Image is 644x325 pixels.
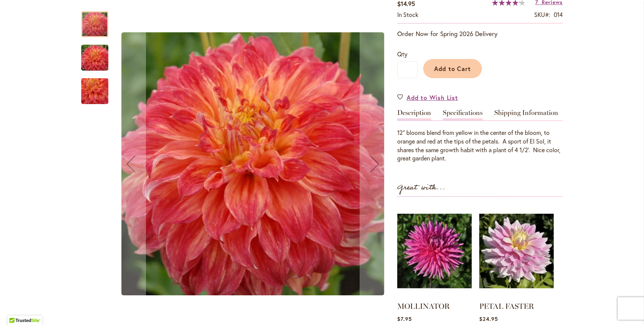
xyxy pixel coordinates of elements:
[554,11,563,19] div: 014
[443,109,483,120] a: Specifications
[81,4,116,37] div: Mercury
[479,315,498,322] span: $24.95
[397,181,445,194] strong: Great with...
[122,32,384,295] img: Mercury
[494,109,558,120] a: Shipping Information
[434,65,471,73] span: Add to Cart
[360,4,390,324] button: Next
[479,204,554,298] img: PETAL FASTER
[479,302,534,311] a: PETAL FASTER
[534,11,550,18] strong: SKU
[397,315,412,322] span: $7.95
[397,204,472,298] img: MOLLINATOR
[68,40,122,76] img: Mercury
[397,29,563,38] p: Order Now for Spring 2026 Delivery
[6,298,27,319] iframe: Launch Accessibility Center
[397,109,431,120] a: Description
[116,4,146,324] button: Previous
[397,11,418,18] span: In stock
[397,93,458,102] a: Add to Wish List
[397,50,407,58] span: Qty
[397,109,563,163] div: Detailed Product Info
[397,11,418,19] div: Availability
[81,37,116,71] div: Mercury
[116,4,390,324] div: MercuryMercuryMercury
[397,128,563,163] div: 12" blooms blend from yellow in the center of the bloom, to orange and red at the tips of the pet...
[423,59,482,78] button: Add to Cart
[116,4,390,324] div: Mercury
[407,93,458,102] span: Add to Wish List
[68,67,122,116] img: Mercury
[81,71,108,104] div: Mercury
[397,302,450,311] a: MOLLINATOR
[116,4,424,324] div: Product Images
